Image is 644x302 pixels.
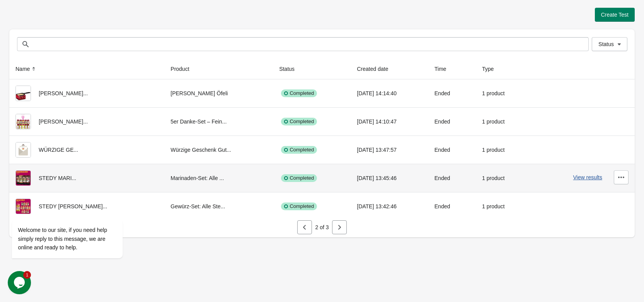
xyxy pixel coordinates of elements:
[8,271,33,294] iframe: chat widget
[482,142,522,158] div: 1 product
[435,170,470,186] div: Ended
[357,170,422,186] div: [DATE] 13:45:46
[357,199,422,214] div: [DATE] 13:42:46
[482,199,522,214] div: 1 product
[479,62,505,76] button: Type
[168,62,200,76] button: Product
[357,142,422,158] div: [DATE] 13:47:57
[15,142,158,158] div: WÜRZIGE GE...
[281,202,317,210] div: Completed
[598,41,614,47] span: Status
[171,170,267,186] div: Marinaden-Set: Alle ...
[171,199,267,214] div: Gewürz-Set: Alle Ste...
[281,118,317,125] div: Completed
[15,170,158,186] div: STEDY MARI...
[482,170,522,186] div: 1 product
[482,86,522,101] div: 1 product
[315,224,329,230] span: 2 of 3
[281,174,317,182] div: Completed
[8,176,147,267] iframe: chat widget
[435,86,470,101] div: Ended
[281,146,317,154] div: Completed
[435,142,470,158] div: Ended
[435,199,470,214] div: Ended
[482,114,522,129] div: 1 product
[601,12,629,18] span: Create Test
[171,114,267,129] div: 5er Danke-Set – Fein...
[276,62,305,76] button: Status
[15,86,158,101] div: [PERSON_NAME]...
[595,8,635,22] button: Create Test
[171,142,267,158] div: Würzige Geschenk Gut...
[432,62,457,76] button: Time
[171,86,267,101] div: [PERSON_NAME] Öfeli
[281,89,317,97] div: Completed
[357,114,422,129] div: [DATE] 14:10:47
[15,114,158,129] div: [PERSON_NAME]...
[354,62,399,76] button: Created date
[435,114,470,129] div: Ended
[573,174,602,180] button: View results
[592,37,627,51] button: Status
[12,62,41,76] button: Name
[357,86,422,101] div: [DATE] 14:14:40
